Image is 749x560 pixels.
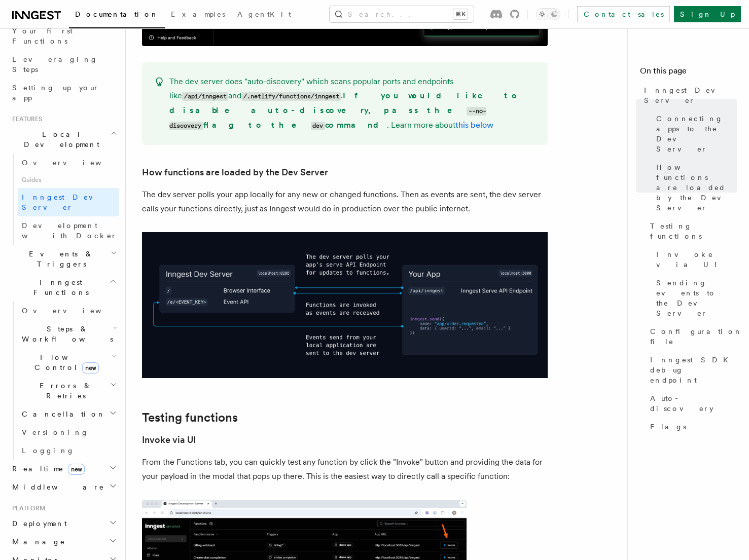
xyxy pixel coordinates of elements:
[18,377,119,405] button: Errors & Retries
[674,6,741,22] a: Sign Up
[231,3,297,27] a: AgentKit
[69,3,165,28] a: Documentation
[640,65,737,81] h4: On this page
[8,22,119,50] a: Your first Functions
[311,122,325,130] code: dev
[142,232,548,378] img: dev-server-diagram-v2.png
[82,362,99,374] span: new
[646,217,737,245] a: Testing functions
[12,55,98,73] span: Leveraging Steps
[650,355,737,385] span: Inngest SDK debug endpoint
[650,326,742,347] span: Configuration file
[18,302,119,320] a: Overview
[646,389,737,418] a: Auto-discovery
[8,302,119,460] div: Inngest Functions
[8,273,119,302] button: Inngest Functions
[8,504,46,512] span: Platform
[650,221,737,241] span: Testing functions
[18,320,119,348] button: Steps & Workflows
[18,409,105,419] span: Cancellation
[22,221,117,240] span: Development with Docker
[8,482,104,492] span: Middleware
[68,464,85,475] span: new
[8,478,119,496] button: Middleware
[18,324,113,344] span: Steps & Workflows
[652,109,737,158] a: Connecting apps to the Dev Server
[142,188,548,216] p: The dev server polls your app locally for any new or changed functions. Then as events are sent, ...
[142,455,548,483] p: From the Functions tab, you can quickly test any function by click the "Invoke" button and provid...
[142,410,238,425] a: Testing functions
[8,125,119,154] button: Local Development
[182,92,228,101] code: /api/inngest
[22,446,75,455] span: Logging
[646,322,737,351] a: Configuration file
[18,405,119,423] button: Cancellation
[18,172,119,188] span: Guides
[330,6,474,22] button: Search...⌘K
[650,393,737,414] span: Auto-discovery
[18,154,119,172] a: Overview
[656,162,737,213] span: How functions are loaded by the Dev Server
[12,84,99,102] span: Setting up your app
[22,159,126,167] span: Overview
[18,441,119,460] a: Logging
[8,154,119,245] div: Local Development
[75,10,159,18] span: Documentation
[18,348,119,377] button: Flow Controlnew
[18,423,119,441] a: Versioning
[18,381,110,401] span: Errors & Retries
[22,307,126,315] span: Overview
[8,537,65,547] span: Manage
[169,107,486,130] code: --no-discovery
[652,245,737,274] a: Invoke via UI
[8,115,42,123] span: Features
[169,74,536,133] p: The dev server does "auto-discovery" which scans popular ports and endpoints like and . . Learn m...
[18,188,119,216] a: Inngest Dev Server
[169,91,520,130] strong: If you would like to disable auto-discovery, pass the flag to the command
[8,460,119,478] button: Realtimenew
[455,120,493,130] a: this below
[644,85,737,105] span: Inngest Dev Server
[8,514,119,533] button: Deployment
[8,277,110,297] span: Inngest Functions
[646,418,737,436] a: Flags
[652,158,737,217] a: How functions are loaded by the Dev Server
[646,351,737,389] a: Inngest SDK debug endpoint
[656,249,737,270] span: Invoke via UI
[8,249,111,269] span: Events & Triggers
[241,92,341,101] code: /.netlify/functions/inngest
[22,428,89,436] span: Versioning
[22,193,109,211] span: Inngest Dev Server
[652,274,737,322] a: Sending events to the Dev Server
[453,9,468,19] kbd: ⌘K
[8,50,119,79] a: Leveraging Steps
[8,464,85,474] span: Realtime
[656,114,737,154] span: Connecting apps to the Dev Server
[8,79,119,107] a: Setting up your app
[8,518,67,529] span: Deployment
[650,422,686,432] span: Flags
[171,10,225,18] span: Examples
[18,352,112,372] span: Flow Control
[142,165,328,179] a: How functions are loaded by the Dev Server
[18,216,119,245] a: Development with Docker
[577,6,670,22] a: Contact sales
[656,278,737,318] span: Sending events to the Dev Server
[142,433,196,447] a: Invoke via UI
[536,8,560,20] button: Toggle dark mode
[165,3,231,27] a: Examples
[640,81,737,109] a: Inngest Dev Server
[8,129,111,150] span: Local Development
[8,245,119,273] button: Events & Triggers
[8,533,119,551] button: Manage
[237,10,291,18] span: AgentKit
